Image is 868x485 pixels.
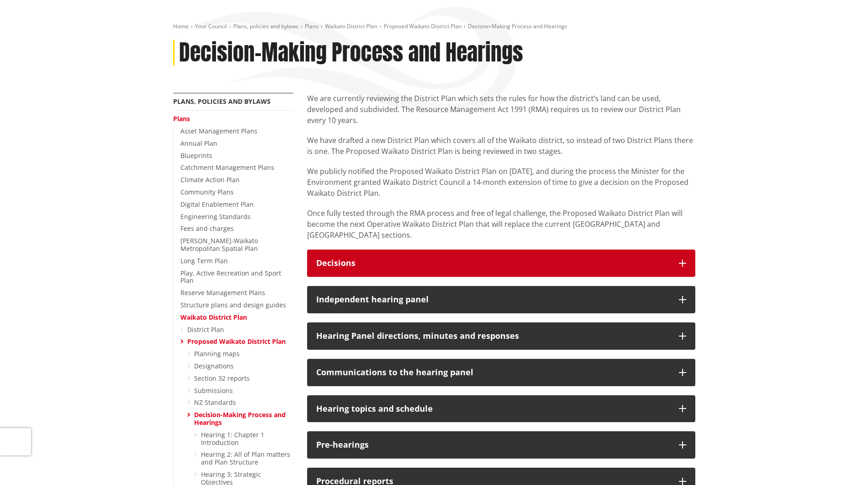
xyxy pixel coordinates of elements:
h1: Decision-Making Process and Hearings [179,40,523,66]
a: Structure plans and design guides [180,301,286,309]
span: Decision-Making Process and Hearings [468,22,567,30]
a: Climate Action Plan [180,175,240,184]
a: Annual Plan [180,139,217,148]
a: Catchment Management Plans [180,163,274,172]
p: We publicly notified the Proposed Waikato District Plan on [DATE], and during the process the Min... [307,166,695,199]
a: Asset Management Plans [180,127,257,135]
a: Blueprints [180,151,212,160]
button: Communications to the hearing panel [307,359,695,386]
p: We have drafted a new District Plan which covers all of the Waikato district, so instead of two D... [307,135,695,157]
a: Engineering Standards [180,212,251,221]
a: NZ Standards [194,398,236,407]
button: Decisions [307,250,695,277]
a: Planning maps [194,349,240,358]
h3: Hearing Panel directions, minutes and responses [316,332,670,341]
a: Plans, policies and bylaws [233,22,298,30]
a: Decision-Making Process and Hearings [194,410,286,427]
a: Submissions [194,386,233,395]
a: Section 32 reports [194,374,250,383]
a: Plans, policies and bylaws [173,97,271,106]
nav: breadcrumb [173,23,695,31]
h3: Communications to the hearing panel [316,368,670,377]
a: Proposed Waikato District Plan [187,337,286,346]
a: Community Plans [180,188,234,196]
div: Pre-hearings [316,440,670,449]
a: Plans [173,114,190,123]
a: Long Term Plan [180,256,228,265]
a: Hearing 1: Chapter 1 Introduction [201,430,264,447]
h3: Decisions [316,259,670,268]
h3: Hearing topics and schedule [316,404,670,414]
a: District Plan [187,325,224,334]
a: [PERSON_NAME]-Waikato Metropolitan Spatial Plan [180,236,258,253]
a: Hearing 2: All of Plan matters and Plan Structure [201,450,290,466]
a: Play, Active Recreation and Sport Plan [180,269,281,285]
a: Proposed Waikato District Plan [384,22,462,30]
button: Hearing topics and schedule [307,395,695,423]
button: Hearing Panel directions, minutes and responses [307,322,695,350]
a: Your Council [195,22,227,30]
a: Digital Enablement Plan [180,200,254,209]
a: Reserve Management Plans [180,288,265,297]
h3: Independent hearing panel [316,295,670,304]
a: Waikato District Plan [325,22,377,30]
a: Waikato District Plan [180,313,247,322]
a: Plans [305,22,318,30]
button: Independent hearing panel [307,286,695,313]
button: Pre-hearings [307,431,695,459]
a: Home [173,22,189,30]
a: Fees and charges [180,224,234,233]
p: Once fully tested through the RMA process and free of legal challenge, the Proposed Waikato Distr... [307,208,695,240]
span: We are currently reviewing the District Plan which sets the rules for how the district’s land can... [307,93,681,125]
iframe: Messenger Launcher [826,447,859,480]
a: Designations [194,362,234,370]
